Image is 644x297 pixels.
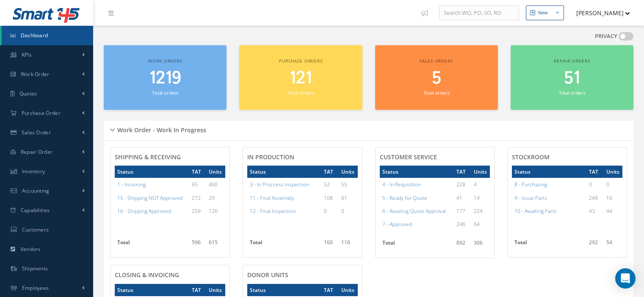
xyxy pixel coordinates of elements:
span: Work orders [148,58,182,64]
a: 4 - In Requisition [382,181,421,188]
th: Units [206,284,225,296]
input: Search WO, PO, SO, RO [439,5,519,21]
td: 116 [339,236,357,253]
th: Status [115,166,189,178]
th: Status [380,166,454,178]
h4: CLOSING & INVOICING [115,272,225,279]
a: 9 - Issue Parts [514,194,547,202]
td: 292 [586,236,604,253]
span: Capabilities [21,207,50,214]
a: Sales orders 5 Total orders [375,45,498,110]
h4: SHIPPING & RECEIVING [115,154,225,161]
a: 10 - Awaiting Parts [514,207,557,215]
a: 3 - In Proccess Inspection [250,181,309,188]
td: 460 [206,178,225,191]
td: 249 [586,191,604,204]
h4: IN PRODUCTION [247,154,358,161]
span: Work Order [21,71,50,78]
td: 306 [471,237,490,253]
span: Dashboard [21,32,48,39]
th: Units [604,166,622,178]
th: Total [380,237,454,253]
th: Total [512,236,586,253]
a: Purchase orders 121 Total orders [239,45,362,110]
th: Total [115,236,189,253]
span: Inventory [22,168,45,175]
th: Units [471,166,490,178]
h4: CUSTOMER SERVICE [380,154,490,161]
th: Status [247,166,322,178]
small: Total orders [287,90,314,96]
td: 29 [206,191,225,204]
td: 4 [471,178,490,191]
th: Status [512,166,586,178]
label: PRIVACY [595,32,617,41]
td: 246 [454,218,471,231]
span: Purchase orders [279,58,323,64]
span: Vendors [20,245,41,253]
span: Accounting [22,187,50,194]
a: Work orders 1219 Total orders [104,45,227,110]
th: Units [339,166,357,178]
small: Total orders [559,90,585,96]
span: 51 [564,66,580,90]
td: 52 [321,178,339,191]
a: Repair orders 51 Total orders [511,45,633,110]
th: Total [247,236,322,253]
div: Open Intercom Messenger [615,268,636,289]
span: KPIs [22,51,32,58]
th: Units [206,166,225,178]
span: Shipments [22,265,48,272]
div: New [538,9,548,16]
a: 16 - Shipping Approved [117,207,171,215]
td: 44 [604,204,622,218]
h4: DONOR UNITS [247,272,358,279]
td: 177 [454,204,471,218]
th: TAT [189,166,207,178]
td: 0 [604,178,622,191]
td: 126 [206,204,225,218]
td: 0 [321,204,339,218]
span: 5 [432,66,441,90]
th: TAT [189,284,207,296]
td: 43 [586,204,604,218]
small: Total orders [152,90,178,96]
td: 61 [339,191,357,204]
span: Customers [22,226,49,233]
td: 108 [321,191,339,204]
th: TAT [321,166,339,178]
span: Repair orders [554,58,590,64]
span: Sales Order [22,129,51,136]
th: TAT [586,166,604,178]
h4: STOCKROOM [512,154,622,161]
td: 224 [471,204,490,218]
td: 259 [189,204,207,218]
td: 41 [454,191,471,204]
a: 7 - Approved [382,221,412,228]
h5: Work Order - Work In Progress [115,124,206,134]
a: 6 - Awaiting Quote Approval [382,207,446,215]
a: 12 - Final Inspection [250,207,296,215]
th: Status [247,284,322,296]
span: Quotes [19,90,37,97]
span: Employees [22,284,49,292]
a: Dashboard [2,26,93,45]
span: Purchase Order [22,109,61,117]
th: Units [339,284,357,296]
small: Total orders [423,90,450,96]
th: TAT [321,284,339,296]
th: TAT [454,166,471,178]
span: Repair Order [21,148,53,155]
td: 54 [604,236,622,253]
td: 272 [189,191,207,204]
span: Sales orders [420,58,453,64]
a: 1 - Incoming [117,181,146,188]
td: 0 [586,178,604,191]
td: 14 [471,191,490,204]
span: 1219 [149,66,181,90]
span: 121 [289,66,312,90]
td: 0 [339,204,357,218]
td: 615 [206,236,225,253]
td: 55 [339,178,357,191]
td: 65 [189,178,207,191]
